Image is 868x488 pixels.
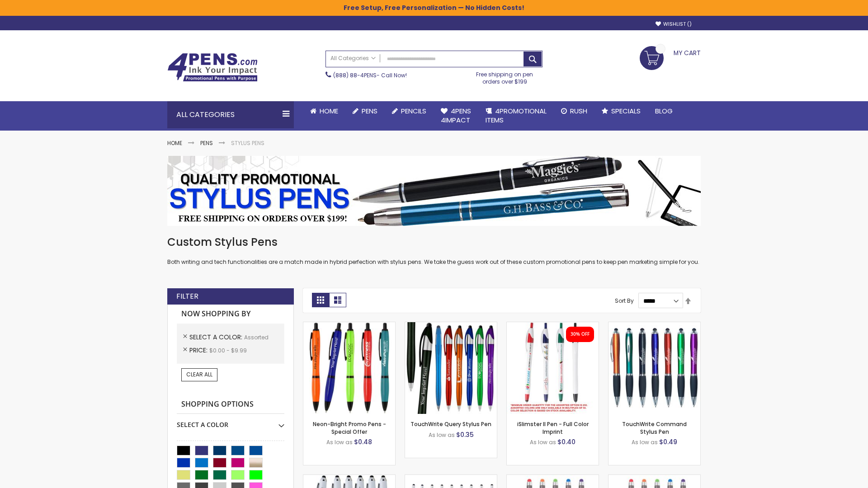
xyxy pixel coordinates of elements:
[167,53,258,82] img: 4Pens Custom Pens and Promotional Products
[441,106,471,125] span: 4Pens 4impact
[176,291,198,301] strong: Filter
[655,106,673,116] span: Blog
[486,106,547,125] span: 4PROMOTIONAL ITEMS
[330,55,376,62] span: All Categories
[467,67,543,85] div: Free shipping on pen orders over $199
[303,322,395,414] img: Neon-Bright Promo Pens-Assorted
[345,101,385,121] a: Pens
[303,322,395,329] a: Neon-Bright Promo Pens-Assorted
[181,368,217,381] a: Clear All
[189,333,244,342] span: Select A Color
[656,21,692,28] a: Wishlist
[434,101,478,131] a: 4Pens4impact
[167,139,182,147] a: Home
[167,235,701,249] h1: Custom Stylus Pens
[609,322,700,414] img: TouchWrite Command Stylus Pen-Assorted
[333,71,377,79] a: (888) 88-4PENS
[313,420,386,435] a: Neon-Bright Promo Pens - Special Offer
[401,106,426,116] span: Pencils
[517,420,589,435] a: iSlimster II Pen - Full Color Imprint
[609,322,700,329] a: TouchWrite Command Stylus Pen-Assorted
[659,437,677,446] span: $0.49
[632,438,658,446] span: As low as
[167,101,294,128] div: All Categories
[326,438,353,446] span: As low as
[303,101,345,121] a: Home
[507,322,599,329] a: iSlimster II - Full Color-Assorted
[611,106,641,116] span: Specials
[354,437,372,446] span: $0.48
[189,346,209,355] span: Price
[177,414,284,429] div: Select A Color
[167,156,701,226] img: Stylus Pens
[231,139,264,147] strong: Stylus Pens
[362,106,377,116] span: Pens
[507,322,599,414] img: iSlimster II - Full Color-Assorted
[507,474,599,482] a: Islander Softy Gel Pen with Stylus-Assorted
[209,347,247,354] span: $0.00 - $9.99
[312,293,329,307] strong: Grid
[456,430,474,439] span: $0.35
[303,474,395,482] a: Kimberly Logo Stylus Pens-Assorted
[478,101,554,131] a: 4PROMOTIONALITEMS
[648,101,680,121] a: Blog
[557,437,576,446] span: $0.40
[615,297,634,305] label: Sort By
[622,420,687,435] a: TouchWrite Command Stylus Pen
[405,474,497,482] a: Stiletto Advertising Stylus Pens-Assorted
[571,331,590,338] div: 30% OFF
[385,101,434,121] a: Pencils
[570,106,587,116] span: Rush
[410,420,491,428] a: TouchWrite Query Stylus Pen
[405,322,497,329] a: TouchWrite Query Stylus Pen-Assorted
[594,101,648,121] a: Specials
[609,474,700,482] a: Islander Softy Gel with Stylus - ColorJet Imprint-Assorted
[320,106,338,116] span: Home
[177,395,284,414] strong: Shopping Options
[530,438,556,446] span: As low as
[177,305,284,324] strong: Now Shopping by
[429,431,455,439] span: As low as
[167,235,701,266] div: Both writing and tech functionalities are a match made in hybrid perfection with stylus pens. We ...
[244,333,269,341] span: Assorted
[333,71,407,79] span: - Call Now!
[186,371,212,378] span: Clear All
[326,51,380,66] a: All Categories
[554,101,594,121] a: Rush
[200,139,213,147] a: Pens
[405,322,497,414] img: TouchWrite Query Stylus Pen-Assorted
